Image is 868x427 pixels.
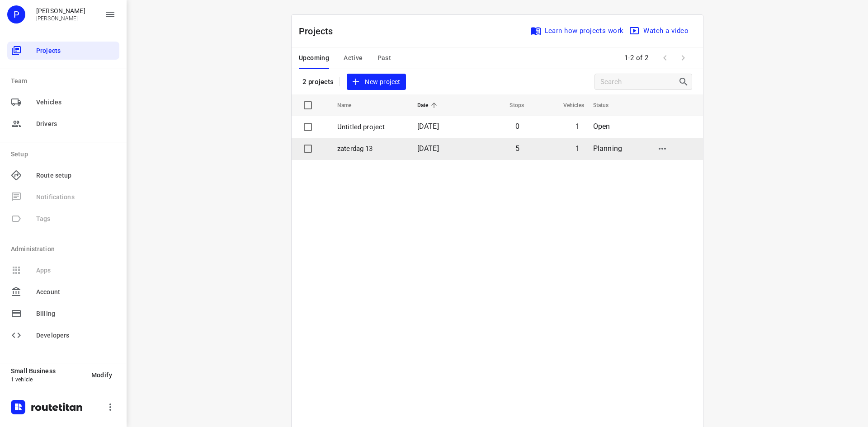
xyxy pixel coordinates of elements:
div: Account [7,283,119,301]
p: Untitled project [337,122,404,132]
span: 5 [515,144,519,153]
span: Drivers [36,119,116,129]
span: 1 [576,122,580,131]
button: Modify [84,367,119,383]
div: Billing [7,305,119,323]
span: 0 [515,122,519,131]
div: Search [678,76,692,87]
p: Projects [299,24,340,38]
span: Stops [498,100,524,111]
p: zaterdag 13 [337,144,404,154]
div: Projects [7,42,119,60]
p: Administration [11,244,119,254]
span: Name [337,100,363,111]
div: Vehicles [7,93,119,111]
span: Available only on our Business plan [7,259,119,281]
span: New project [352,76,400,88]
span: Vehicles [36,98,116,107]
p: 2 projects [302,78,334,86]
span: Previous Page [656,49,674,67]
span: Status [593,100,621,111]
span: Upcoming [299,52,329,64]
span: [DATE] [417,144,439,153]
div: Route setup [7,166,119,184]
p: Small Business [11,367,84,375]
p: Team [11,76,119,86]
span: Developers [36,331,116,340]
span: Account [36,287,116,297]
span: 1-2 of 2 [621,48,652,68]
span: Route setup [36,171,116,180]
span: Active [344,52,363,64]
span: Vehicles [552,100,584,111]
span: [DATE] [417,122,439,131]
span: Planning [593,144,622,153]
p: Peter Hilderson [36,7,85,14]
span: Billing [36,309,116,319]
span: Available only on our Business plan [7,186,119,208]
span: Available only on our Business plan [7,208,119,230]
span: Open [593,122,610,131]
div: Developers [7,326,119,344]
input: Search projects [600,75,678,89]
p: Peter Hilderson [36,15,85,22]
div: P [7,5,25,23]
span: Date [417,100,440,111]
span: 1 [576,144,580,153]
span: Modify [91,371,112,379]
span: Next Page [674,49,692,67]
button: New project [347,74,406,90]
span: Projects [36,46,116,56]
div: Drivers [7,115,119,133]
p: Setup [11,150,119,159]
span: Past [377,52,392,64]
p: 1 vehicle [11,376,84,383]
